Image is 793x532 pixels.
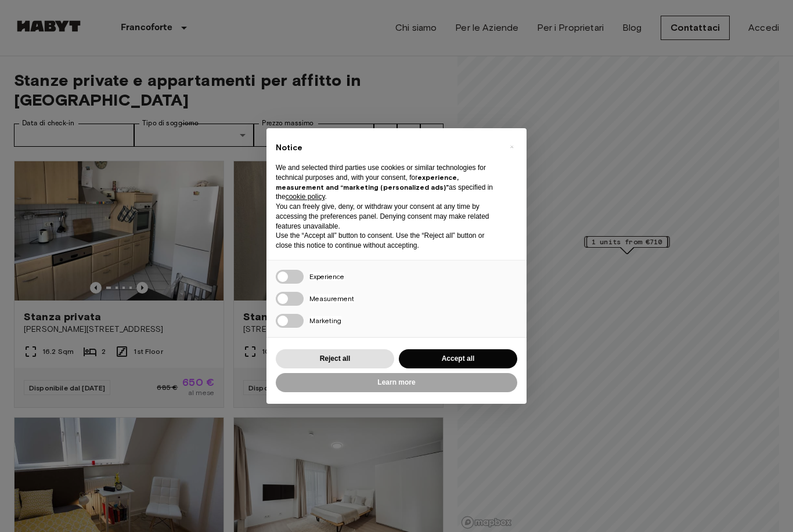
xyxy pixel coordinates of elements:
a: cookie policy [286,193,325,201]
button: Learn more [276,373,517,392]
h2: Notice [276,142,499,154]
span: Measurement [309,294,354,303]
button: Reject all [276,349,394,368]
p: You can freely give, deny, or withdraw your consent at any time by accessing the preferences pane... [276,202,499,231]
button: Close this notice [502,137,521,156]
span: Marketing [309,316,341,325]
button: Accept all [399,349,517,368]
span: Experience [309,272,344,281]
p: We and selected third parties use cookies or similar technologies for technical purposes and, wit... [276,163,499,202]
strong: experience, measurement and “marketing (personalized ads)” [276,173,459,191]
p: Use the “Accept all” button to consent. Use the “Reject all” button or close this notice to conti... [276,231,499,251]
span: × [510,140,514,154]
